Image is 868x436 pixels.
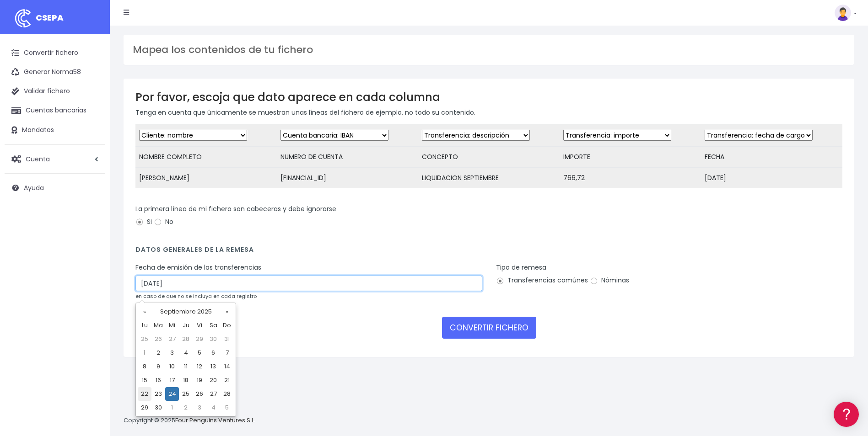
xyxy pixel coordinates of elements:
td: 19 [193,373,206,387]
div: Información general [9,64,174,72]
h3: Por favor, escoja que dato aparece en cada columna [135,90,842,104]
th: Ju [179,319,193,332]
div: Programadores [9,219,174,228]
td: 8 [138,360,151,373]
img: logo [11,7,34,30]
td: [PERSON_NAME] [135,168,277,189]
td: 4 [206,401,220,415]
a: Problemas habituales [9,130,174,144]
a: Ayuda [5,178,105,197]
a: Generar Norma58 [5,63,105,82]
td: 27 [206,387,220,401]
th: » [220,305,234,319]
th: Ma [151,319,165,332]
small: en caso de que no se incluya en cada registro [135,292,257,300]
td: 25 [138,332,151,346]
td: 12 [193,360,206,373]
label: Transferencias comúnes [496,276,588,285]
td: NOMBRE COMPLETO [135,147,277,168]
th: Mi [165,319,179,332]
td: 10 [165,360,179,373]
td: 27 [165,332,179,346]
td: 25 [179,387,193,401]
td: 26 [151,332,165,346]
td: 1 [138,346,151,360]
td: LIQUIDACION SEPTIEMBRE [418,168,560,189]
label: Tipo de remesa [496,263,546,272]
a: Four Penguins Ventures S.L. [175,416,255,425]
td: 29 [138,401,151,415]
td: 23 [151,387,165,401]
td: FECHA [701,147,842,168]
img: profile [835,5,851,21]
a: Videotutoriales [9,144,174,158]
span: Ayuda [24,183,44,192]
td: 14 [220,360,234,373]
label: Fecha de emisión de las transferencias [135,263,261,272]
td: 24 [165,387,179,401]
td: NUMERO DE CUENTA [277,147,418,168]
th: Do [220,319,234,332]
td: 17 [165,373,179,387]
th: Vi [193,319,206,332]
th: Lu [138,319,151,332]
button: CONVERTIR FICHERO [442,317,536,339]
a: Cuentas bancarias [5,101,105,120]
td: 28 [220,387,234,401]
a: Formatos [9,116,174,130]
td: 31 [220,332,234,346]
td: 30 [206,332,220,346]
a: Convertir fichero [5,43,105,63]
td: 28 [179,332,193,346]
td: 9 [151,360,165,373]
td: 2 [151,346,165,360]
th: Septiembre 2025 [151,305,220,319]
a: Validar fichero [5,82,105,101]
td: 26 [193,387,206,401]
td: CONCEPTO [418,147,560,168]
td: 2 [179,401,193,415]
a: Información general [9,78,174,92]
a: API [9,234,174,248]
a: POWERED BY ENCHANT [126,263,176,272]
td: 4 [179,346,193,360]
td: 18 [179,373,193,387]
td: IMPORTE [560,147,701,168]
a: Mandatos [5,121,105,140]
span: CSEPA [36,12,64,23]
td: 16 [151,373,165,387]
td: 5 [220,401,234,415]
div: Facturación [9,181,174,190]
td: 5 [193,346,206,360]
span: Cuenta [26,154,50,163]
label: No [154,217,173,227]
td: 11 [179,360,193,373]
td: 6 [206,346,220,360]
label: La primera línea de mi fichero son cabeceras y debe ignorarse [135,204,336,214]
td: 21 [220,373,234,387]
td: [DATE] [701,168,842,189]
h3: Mapea los contenidos de tu fichero [133,44,845,56]
td: 3 [193,401,206,415]
th: Sa [206,319,220,332]
label: Si [135,217,152,227]
td: 20 [206,373,220,387]
td: 22 [138,387,151,401]
h4: Datos generales de la remesa [135,246,842,258]
a: Cuenta [5,149,105,169]
td: 15 [138,373,151,387]
button: Contáctanos [9,245,174,261]
td: 13 [206,360,220,373]
td: 1 [165,401,179,415]
td: 766,72 [560,168,701,189]
th: « [138,305,151,319]
a: General [9,196,174,210]
p: Tenga en cuenta que únicamente se muestran unas líneas del fichero de ejemplo, no todo su contenido. [135,107,842,117]
td: 29 [193,332,206,346]
a: Perfiles de empresas [9,158,174,172]
td: 7 [220,346,234,360]
td: [FINANCIAL_ID] [277,168,418,189]
td: 30 [151,401,165,415]
div: Convertir ficheros [9,101,174,110]
td: 3 [165,346,179,360]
